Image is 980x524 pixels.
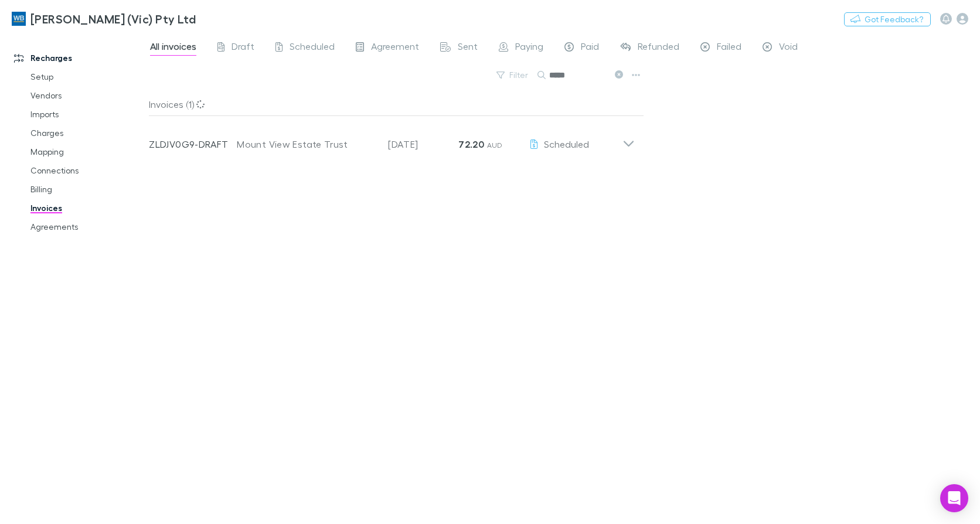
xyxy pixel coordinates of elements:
[5,5,203,33] a: [PERSON_NAME] (Vic) Pty Ltd
[2,49,155,67] a: Recharges
[19,217,155,236] a: Agreements
[19,67,155,86] a: Setup
[290,40,335,56] span: Scheduled
[940,484,968,512] div: Open Intercom Messenger
[638,40,679,56] span: Refunded
[371,40,419,56] span: Agreement
[12,12,26,26] img: William Buck (Vic) Pty Ltd's Logo
[19,180,155,199] a: Billing
[458,40,478,56] span: Sent
[139,116,644,163] div: ZLDJV0G9-DRAFTMount View Estate Trust[DATE]72.20 AUDScheduled
[19,105,155,124] a: Imports
[19,142,155,161] a: Mapping
[491,68,535,82] button: Filter
[19,161,155,180] a: Connections
[581,40,599,56] span: Paid
[30,12,196,26] h3: [PERSON_NAME] (Vic) Pty Ltd
[844,12,931,26] button: Got Feedback?
[487,141,503,149] span: AUD
[779,40,798,56] span: Void
[237,137,376,151] div: Mount View Estate Trust
[19,86,155,105] a: Vendors
[515,40,543,56] span: Paying
[19,124,155,142] a: Charges
[150,40,196,56] span: All invoices
[149,137,237,151] p: ZLDJV0G9-DRAFT
[544,138,589,149] span: Scheduled
[458,138,484,150] strong: 72.20
[232,40,254,56] span: Draft
[388,137,458,151] p: [DATE]
[19,199,155,217] a: Invoices
[717,40,741,56] span: Failed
